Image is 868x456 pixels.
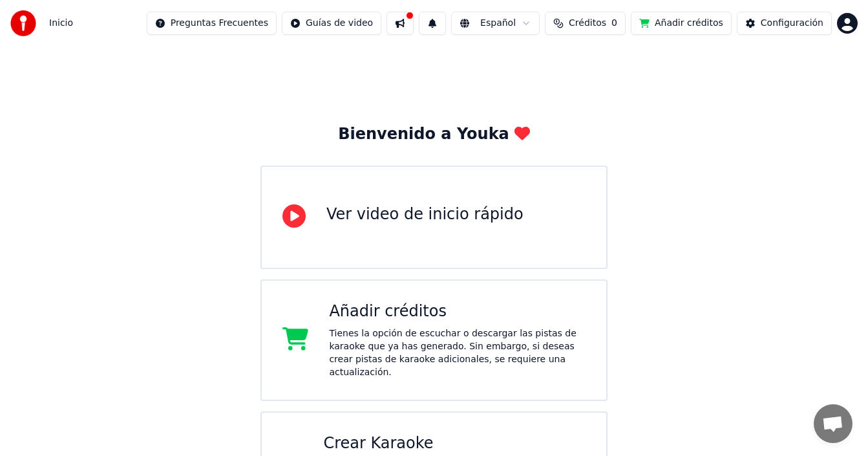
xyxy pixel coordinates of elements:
[814,404,852,443] div: Chat abierto
[326,204,524,225] div: Ver video de inicio rápido
[737,12,832,35] button: Configuración
[761,17,823,30] div: Configuración
[49,17,73,30] nav: breadcrumb
[282,12,381,35] button: Guías de video
[323,433,586,454] div: Crear Karaoke
[631,12,732,35] button: Añadir créditos
[10,10,36,36] img: youka
[49,17,73,30] span: Inicio
[545,12,626,35] button: Créditos0
[611,17,617,30] span: 0
[147,12,277,35] button: Preguntas Frecuentes
[329,327,586,379] div: Tienes la opción de escuchar o descargar las pistas de karaoke que ya has generado. Sin embargo, ...
[338,124,530,145] div: Bienvenido a Youka
[569,17,606,30] span: Créditos
[329,301,586,322] div: Añadir créditos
